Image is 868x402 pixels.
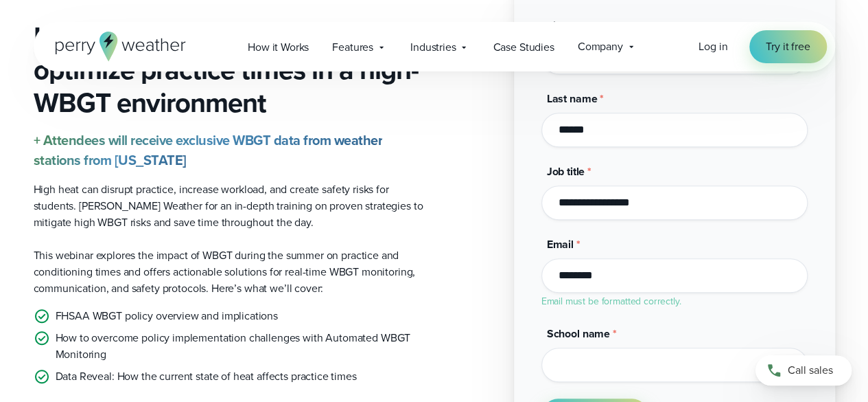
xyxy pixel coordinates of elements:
span: Call sales [788,362,833,379]
span: Case Studies [493,39,554,56]
p: Data Reveal: How the current state of heat affects practice times [56,368,357,385]
span: First name [547,18,598,34]
a: Case Studies [481,33,565,61]
span: School name [547,326,610,342]
strong: + Attendees will receive exclusive WBGT data from weather stations from [US_STATE] [34,130,383,170]
p: FHSAA WBGT policy overview and implications [56,308,278,324]
a: Log in [699,38,727,55]
label: Email must be formatted correctly. [541,294,681,309]
span: Job title [547,164,585,179]
p: How to overcome policy implementation challenges with Automated WBGT Monitoring [56,330,423,363]
p: This webinar explores the impact of WBGT during the summer on practice and conditioning times and... [34,247,423,297]
span: Last name [547,91,598,107]
span: How it Works [248,39,309,56]
a: Call sales [755,355,852,386]
h3: Learn how to save time and optimize practice times in a high-WBGT environment [34,21,423,120]
a: How it Works [236,33,320,61]
span: Industries [410,39,456,56]
span: Email [547,236,574,252]
span: Company [578,38,623,55]
span: Try it free [766,38,810,55]
span: Log in [699,38,727,54]
span: Features [332,39,373,56]
p: High heat can disrupt practice, increase workload, and create safety risks for students. [PERSON_... [34,181,423,231]
a: Try it free [749,30,826,63]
